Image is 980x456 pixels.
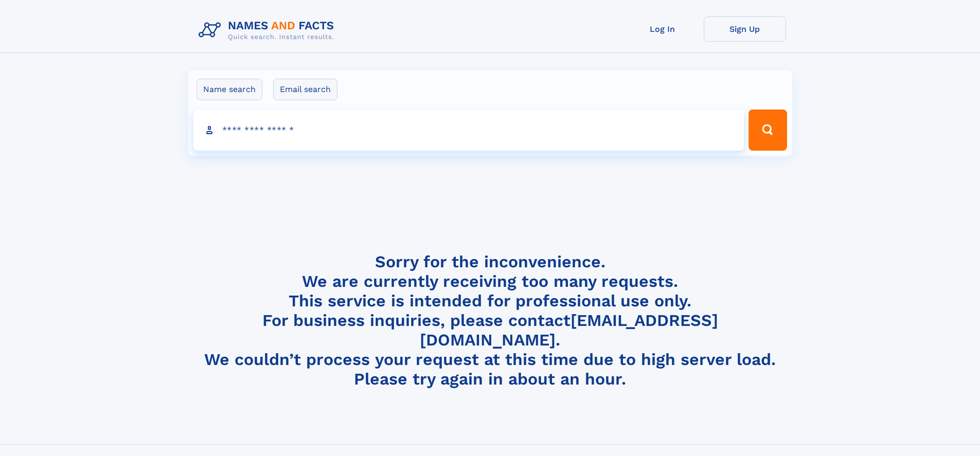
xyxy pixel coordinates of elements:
[420,311,718,350] a: [EMAIL_ADDRESS][DOMAIN_NAME]
[193,110,744,151] input: search input
[273,79,337,100] label: Email search
[194,252,786,389] h4: Sorry for the inconvenience. We are currently receiving too many requests. This service is intend...
[749,110,787,151] button: Search Button
[194,16,343,44] img: Logo Names and Facts
[197,79,262,100] label: Name search
[621,16,704,42] a: Log In
[704,16,786,42] a: Sign Up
